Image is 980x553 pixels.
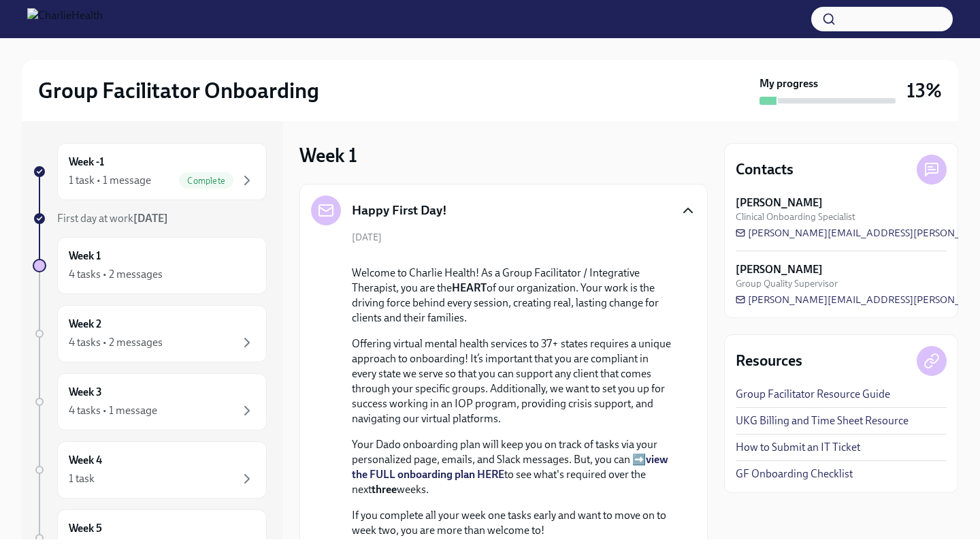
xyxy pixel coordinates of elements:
h3: Week 1 [299,143,357,168]
h5: Happy First Day! [352,202,447,219]
h6: Week 1 [69,249,101,264]
a: Week -11 task • 1 messageComplete [33,143,267,200]
strong: HEART [452,281,487,294]
h4: Contacts [736,159,794,180]
strong: [PERSON_NAME] [736,195,823,210]
h4: Resources [736,351,802,371]
strong: My progress [759,76,818,91]
h6: Week 5 [69,521,102,536]
img: CharlieHealth [27,8,103,30]
a: Week 14 tasks • 2 messages [33,237,267,294]
span: Clinical Onboarding Specialist [736,210,855,223]
a: Week 41 task [33,441,267,499]
a: GF Onboarding Checklist [736,467,853,481]
a: Group Facilitator Resource Guide [736,387,890,402]
div: 4 tasks • 2 messages [69,335,163,350]
div: 4 tasks • 1 message [69,403,157,418]
a: Week 24 tasks • 2 messages [33,305,267,362]
p: Your Dado onboarding plan will keep you on track of tasks via your personalized page, emails, and... [352,437,674,497]
strong: [PERSON_NAME] [736,262,823,277]
h6: Week -1 [69,155,104,170]
a: Week 34 tasks • 1 message [33,373,267,430]
h6: Week 2 [69,317,101,332]
span: First day at work [57,212,168,225]
span: Group Quality Supervisor [736,277,838,290]
span: Complete [179,176,233,186]
div: 1 task [69,471,95,486]
p: Offering virtual mental health services to 37+ states requires a unique approach to onboarding! I... [352,336,674,426]
strong: [DATE] [133,212,168,225]
div: 4 tasks • 2 messages [69,267,163,282]
h6: Week 4 [69,453,102,468]
h3: 13% [906,78,942,103]
p: Welcome to Charlie Health! As a Group Facilitator / Integrative Therapist, you are the of our org... [352,266,674,326]
strong: three [372,483,397,496]
p: If you complete all your week one tasks early and want to move on to week two, you are more than ... [352,508,674,538]
a: UKG Billing and Time Sheet Resource [736,413,909,428]
h6: Week 3 [69,385,102,400]
a: How to Submit an IT Ticket [736,440,860,455]
div: 1 task • 1 message [69,173,151,188]
h2: Group Facilitator Onboarding [38,77,319,104]
a: First day at work[DATE] [33,211,267,226]
span: [DATE] [352,231,382,244]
